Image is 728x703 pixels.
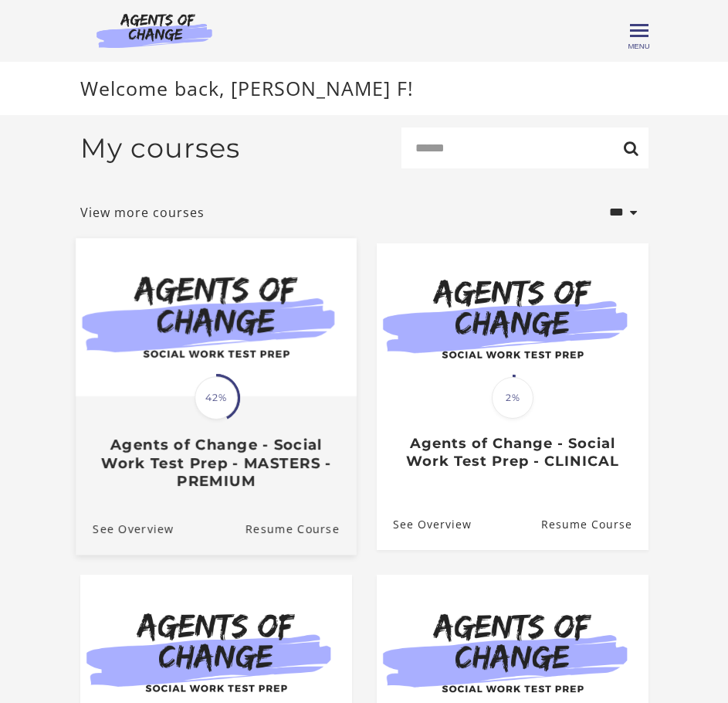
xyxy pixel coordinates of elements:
[80,203,205,222] a: View more courses
[540,500,648,550] a: Agents of Change - Social Work Test Prep - CLINICAL: Resume Course
[377,500,472,550] a: Agents of Change - Social Work Test Prep - CLINICAL: See Overview
[93,436,340,491] h3: Agents of Change - Social Work Test Prep - MASTERS - PREMIUM
[630,29,648,32] span: Toggle menu
[393,435,631,470] h3: Agents of Change - Social Work Test Prep - CLINICAL
[492,377,533,419] span: 2%
[80,12,229,48] img: Agents of Change Logo
[80,74,648,104] p: Welcome back, [PERSON_NAME] F!
[245,503,356,555] a: Agents of Change - Social Work Test Prep - MASTERS - PREMIUM: Resume Course
[630,22,648,40] button: Toggle menu Menu
[80,132,240,165] h2: My courses
[76,503,174,555] a: Agents of Change - Social Work Test Prep - MASTERS - PREMIUM: See Overview
[195,377,238,420] span: 42%
[628,42,649,50] span: Menu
